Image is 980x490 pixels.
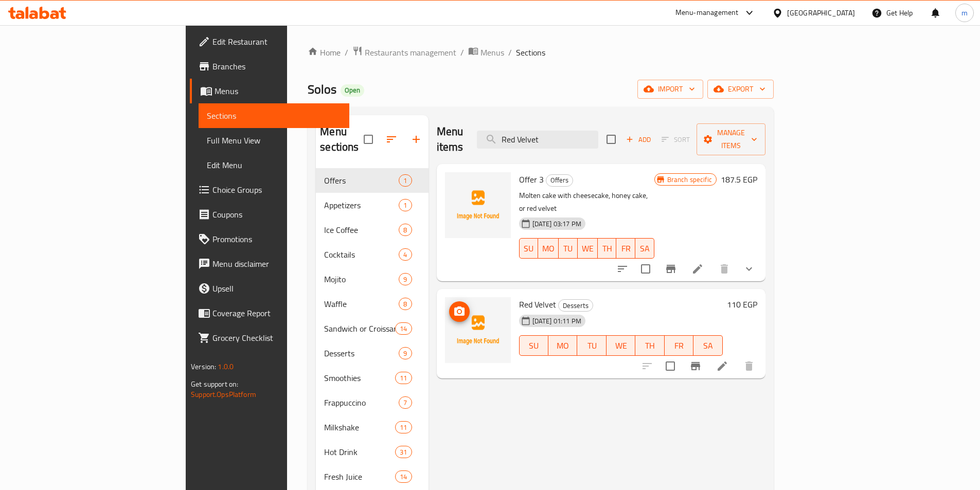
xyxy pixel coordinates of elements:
span: MO [553,338,573,353]
li: / [508,46,512,59]
button: TU [577,335,606,356]
button: Add [622,132,655,148]
h2: Menu items [437,124,465,155]
span: Ice Coffee [324,224,399,236]
span: MO [542,241,555,256]
div: Ice Coffee8 [316,217,428,242]
span: Restaurants management [365,46,456,59]
div: Cocktails [324,248,399,261]
button: TU [559,238,578,259]
span: Menus [480,46,504,59]
span: SA [639,241,650,256]
div: items [399,396,412,409]
span: Mojito [324,273,399,285]
a: Menus [468,46,504,59]
div: Sandwich or Croissant14 [316,316,428,341]
a: Edit menu item [716,360,728,372]
span: m [961,7,968,19]
button: Branch-specific-item [658,257,683,281]
div: Smoothies [324,372,395,384]
span: Select all sections [358,129,379,150]
span: Sort sections [379,127,404,152]
h6: 110 EGP [727,297,757,312]
button: Add section [404,127,429,152]
span: Waffle [324,298,399,310]
span: import [646,83,695,96]
span: Version: [191,360,216,373]
span: 1.0.0 [218,360,234,373]
button: FR [665,335,693,356]
button: TH [598,238,617,259]
li: / [460,46,464,59]
button: import [637,80,703,99]
div: Sandwich or Croissant [324,322,395,335]
div: Open [341,84,364,97]
span: Coverage Report [212,307,341,319]
button: delete [737,354,761,378]
div: items [399,248,412,261]
span: Select section first [655,132,697,148]
span: Edit Menu [207,159,341,171]
span: Frappuccino [324,396,399,409]
button: MO [538,238,559,259]
a: Edit Restaurant [190,29,349,54]
button: SU [519,238,539,259]
a: Full Menu View [199,128,349,153]
span: 9 [399,275,411,284]
span: Appetizers [324,199,399,211]
span: Desserts [324,347,399,359]
div: items [395,421,412,433]
span: 8 [399,225,411,235]
div: Hot Drink31 [316,440,428,464]
span: Full Menu View [207,134,341,147]
span: Select to update [635,258,656,280]
div: Desserts9 [316,341,428,366]
div: items [395,470,412,483]
span: 4 [399,250,411,260]
button: TH [635,335,664,356]
span: 7 [399,398,411,408]
span: Sections [516,46,545,59]
span: Desserts [559,300,593,312]
a: Menu disclaimer [190,251,349,276]
span: Menu disclaimer [212,258,341,270]
span: Milkshake [324,421,395,433]
a: Menus [190,79,349,103]
h6: 187.5 EGP [721,172,757,187]
a: Grocery Checklist [190,325,349,350]
span: 11 [396,373,411,383]
div: Smoothies11 [316,366,428,390]
span: 1 [399,176,411,186]
span: Add [625,134,652,146]
span: SU [524,241,534,256]
button: SA [635,238,654,259]
span: SA [698,338,718,353]
span: Offers [324,174,399,187]
span: Choice Groups [212,184,341,196]
span: [DATE] 01:11 PM [528,316,585,326]
span: 8 [399,299,411,309]
a: Upsell [190,276,349,301]
div: Menu-management [675,7,739,19]
a: Restaurants management [352,46,456,59]
span: Add item [622,132,655,148]
div: [GEOGRAPHIC_DATA] [787,7,855,19]
span: 31 [396,447,411,457]
a: Promotions [190,227,349,251]
button: FR [616,238,635,259]
button: MO [548,335,577,356]
span: FR [669,338,689,353]
div: items [399,224,412,236]
div: items [399,347,412,359]
span: Upsell [212,282,341,295]
div: items [395,322,412,335]
button: WE [578,238,598,259]
span: WE [582,241,594,256]
div: Appetizers1 [316,193,428,217]
span: Get support on: [191,377,238,391]
span: Edit Restaurant [212,35,341,48]
span: Coupons [212,208,341,221]
span: Offers [546,174,573,186]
